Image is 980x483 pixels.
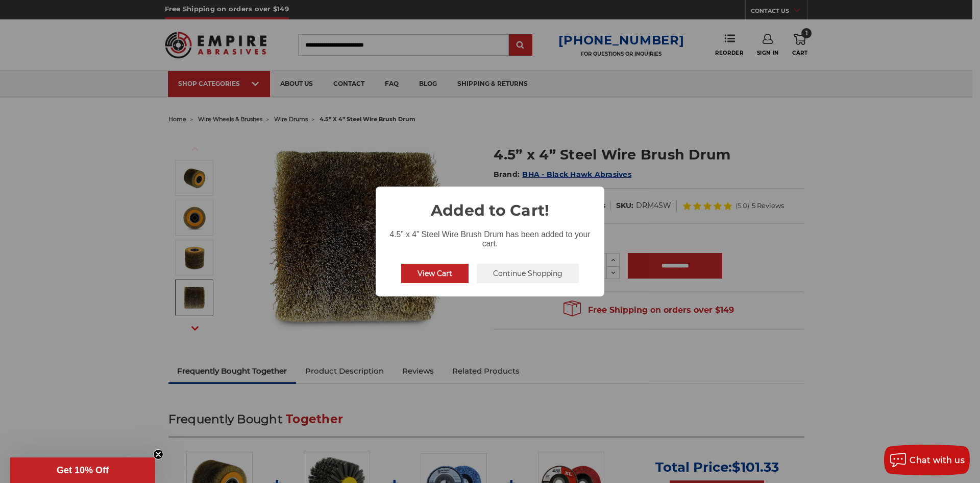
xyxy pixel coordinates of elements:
[376,187,604,222] h2: Added to Cart!
[57,465,109,475] span: Get 10% Off
[153,449,163,459] button: Close teaser
[376,222,604,250] div: 4.5” x 4” Steel Wire Brush Drum has been added to your cart.
[884,445,970,475] button: Chat with us
[401,264,469,283] button: View Cart
[477,264,579,283] button: Continue Shopping
[910,455,965,465] span: Chat with us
